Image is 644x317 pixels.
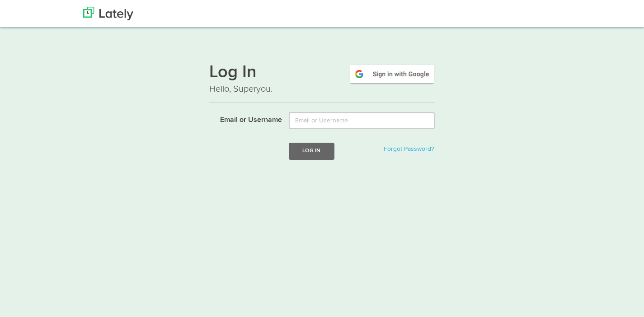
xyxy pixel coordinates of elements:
[384,146,434,152] a: Forgot Password?
[83,7,133,20] img: Lately
[289,143,334,159] button: Log In
[349,64,435,84] img: google-signin.png
[209,83,435,96] p: Hello, Superyou.
[209,64,435,83] h1: Log In
[202,112,282,126] label: Email or Username
[289,112,435,129] input: Email or Username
